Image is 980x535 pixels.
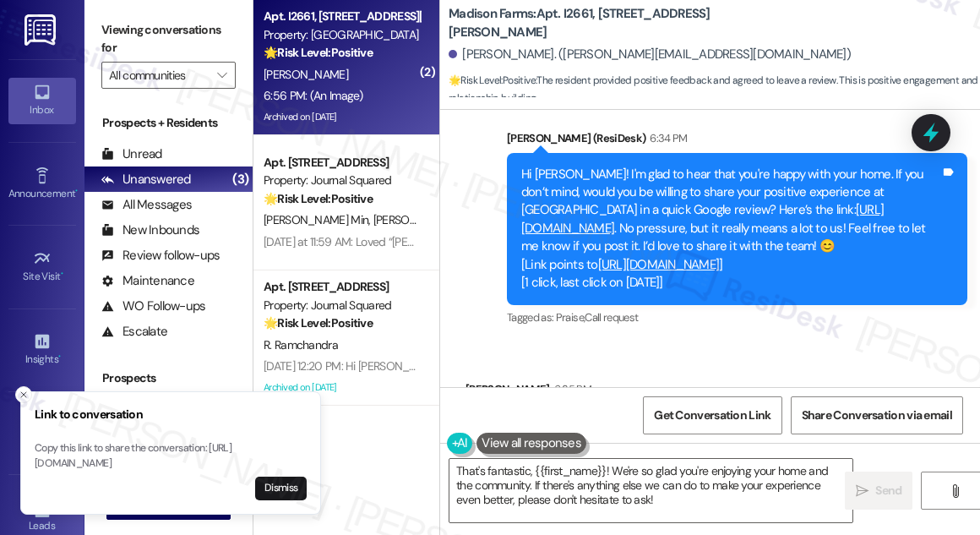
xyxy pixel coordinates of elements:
[264,154,420,172] div: Apt. [STREET_ADDRESS]
[556,310,585,325] span: Praise ,
[101,247,220,265] div: Review follow-ups
[521,166,940,292] div: Hi [PERSON_NAME]! I'm glad to hear that you're happy with your home. If you don’t mind, would you...
[61,268,63,280] span: •
[654,407,770,424] span: Get Conversation Link
[264,26,420,44] div: Property: [GEOGRAPHIC_DATA]
[449,72,980,108] span: : The resident provided positive feedback and agreed to leave a review. This is positive engageme...
[449,74,536,87] strong: 🌟 Risk Level: Positive
[101,298,205,315] div: WO Follow-ups
[449,5,787,41] b: Madison Farms: Apt. I2661, [STREET_ADDRESS][PERSON_NAME]
[550,380,591,398] div: 6:35 PM
[255,477,307,500] button: Dismiss
[75,185,78,197] span: •
[101,272,194,290] div: Maintenance
[35,406,307,423] h3: Link to conversation
[264,278,420,296] div: Apt. [STREET_ADDRESS]
[507,129,967,153] div: [PERSON_NAME] (ResiDesk)
[264,212,373,227] span: [PERSON_NAME] Min
[101,145,162,163] div: Unread
[262,106,422,128] div: Archived on [DATE]
[264,191,373,206] strong: 🌟 Risk Level: Positive
[264,45,373,60] strong: 🌟 Risk Level: Positive
[228,167,253,193] div: (3)
[598,256,720,273] a: [URL][DOMAIN_NAME]
[264,8,420,25] div: Apt. I2661, [STREET_ADDRESS][PERSON_NAME]
[8,327,76,373] a: Insights •
[643,396,781,434] button: Get Conversation Link
[521,201,884,236] a: [URL][DOMAIN_NAME]
[15,386,32,403] button: Close toast
[264,315,373,330] strong: 🌟 Risk Level: Positive
[101,171,191,188] div: Unanswered
[264,297,420,314] div: Property: Journal Squared
[84,369,253,387] div: Prospects
[101,17,236,62] label: Viewing conversations for
[264,234,871,249] div: [DATE] at 11:59 AM: Loved “[PERSON_NAME] (Journal Squared): You're very welcome! Let me know if y...
[58,351,61,363] span: •
[373,212,458,227] span: [PERSON_NAME]
[507,305,967,330] div: Tagged as:
[101,323,167,341] div: Escalate
[875,482,901,500] span: Send
[856,484,868,498] i: 
[217,68,226,82] i: 
[101,196,192,214] div: All Messages
[109,62,209,89] input: All communities
[585,310,638,325] span: Call request
[449,459,852,522] textarea: That's fantastic, {{first_name}}! We're so glad you're enjoying your home and the community. If t...
[449,46,851,63] div: [PERSON_NAME]. ([PERSON_NAME][EMAIL_ADDRESS][DOMAIN_NAME])
[84,114,253,132] div: Prospects + Residents
[8,410,76,456] a: Buildings
[101,221,199,239] div: New Inbounds
[8,78,76,123] a: Inbox
[24,14,59,46] img: ResiDesk Logo
[264,88,363,103] div: 6:56 PM: (An Image)
[262,377,422,398] div: Archived on [DATE]
[8,244,76,290] a: Site Visit •
[264,172,420,189] div: Property: Journal Squared
[645,129,687,147] div: 6:34 PM
[35,441,307,471] p: Copy this link to share the conversation: [URL][DOMAIN_NAME]
[791,396,963,434] button: Share Conversation via email
[845,472,912,510] button: Send
[465,380,623,404] div: [PERSON_NAME]
[802,407,952,424] span: Share Conversation via email
[264,337,338,352] span: R. Ramchandra
[264,67,348,82] span: [PERSON_NAME]
[949,484,961,498] i: 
